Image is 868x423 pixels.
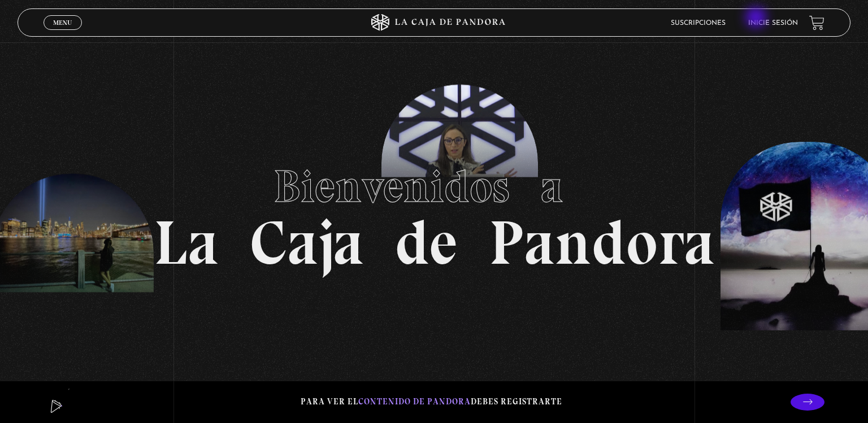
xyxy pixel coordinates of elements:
a: Inicie sesión [748,20,798,27]
span: Bienvenidos a [274,159,594,213]
h1: La Caja de Pandora [154,150,715,274]
span: contenido de Pandora [358,396,471,407]
p: Para ver el debes registrarte [301,394,562,409]
span: Cerrar [50,29,76,37]
a: View your shopping cart [809,15,824,30]
a: Suscripciones [671,20,726,27]
span: Menu [53,19,72,26]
